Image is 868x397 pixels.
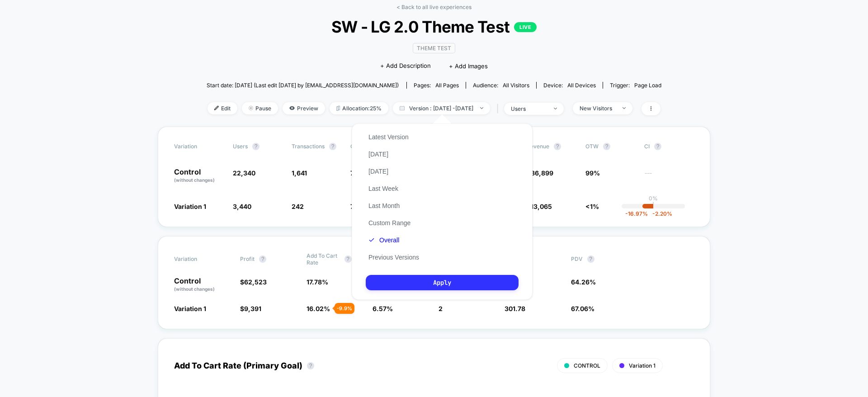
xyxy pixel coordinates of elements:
[233,143,248,150] span: users
[174,203,206,210] span: Variation 1
[652,202,654,208] p: |
[174,168,224,184] p: Control
[571,278,596,286] span: 64.26 %
[307,362,314,369] button: ?
[174,143,224,150] span: Variation
[233,169,255,177] span: 22,340
[536,82,603,89] span: Device:
[585,169,600,177] span: 99%
[283,102,325,114] span: Preview
[249,106,253,110] img: end
[242,102,278,114] span: Pause
[480,107,483,109] img: end
[413,43,455,53] span: Theme Test
[380,61,431,71] span: + Add Description
[174,305,206,312] span: Variation 1
[571,255,583,262] span: PDV
[649,195,658,202] p: 0%
[603,143,610,150] button: ?
[400,106,405,110] img: calendar
[292,203,304,210] span: 242
[307,278,328,286] span: 17.78 %
[336,106,340,111] img: rebalance
[207,82,399,89] span: Start date: [DATE] (Last edit [DATE] by [EMAIL_ADDRESS][DOMAIN_NAME])
[233,203,251,210] span: 3,440
[554,143,561,150] button: ?
[514,22,537,32] p: LIVE
[503,82,529,89] span: All Visitors
[505,305,525,312] span: 301.78
[554,108,557,109] img: end
[629,362,656,369] span: Variation 1
[644,170,694,184] span: ---
[208,102,237,114] span: Edit
[259,255,266,263] button: ?
[634,82,661,89] span: Page Load
[648,210,672,217] span: -2.20 %
[414,82,459,89] div: Pages:
[330,102,388,114] span: Allocation: 25%
[585,203,599,210] span: <1%
[366,133,411,141] button: Latest Version
[244,305,261,312] span: 9,391
[329,143,336,150] button: ?
[240,305,261,312] span: $
[366,275,519,290] button: Apply
[644,143,694,150] span: CI
[580,105,616,112] div: New Visitors
[174,252,224,266] span: Variation
[567,82,596,89] span: all devices
[335,303,354,314] div: - 9.9 %
[174,286,215,292] span: (without changes)
[174,277,231,293] p: Control
[531,169,553,177] span: 86,899
[252,143,259,150] button: ?
[571,305,594,312] span: 67.06 %
[495,102,504,115] span: |
[292,169,307,177] span: 1,641
[439,305,443,312] span: 2
[435,82,459,89] span: all pages
[585,143,635,150] span: OTW
[240,278,267,286] span: $
[625,210,648,217] span: -16.97 %
[473,82,529,89] div: Audience:
[623,107,626,109] img: end
[174,177,215,183] span: (without changes)
[292,143,325,150] span: Transactions
[229,17,639,36] span: SW - LG 2.0 Theme Test
[366,167,391,175] button: [DATE]
[366,202,402,210] button: Last Month
[244,278,267,286] span: 62,523
[307,305,330,312] span: 16.02 %
[393,102,490,114] span: Version : [DATE] - [DATE]
[240,255,255,262] span: Profit
[366,253,422,261] button: Previous Versions
[214,106,219,110] img: edit
[610,82,661,89] div: Trigger:
[373,305,393,312] span: 6.57 %
[574,362,600,369] span: CONTROL
[587,255,594,263] button: ?
[366,184,401,193] button: Last Week
[366,219,413,227] button: Custom Range
[449,62,488,70] span: + Add Images
[307,252,340,266] span: Add To Cart Rate
[366,236,402,244] button: Overall
[654,143,661,150] button: ?
[366,150,391,158] button: [DATE]
[396,4,472,10] a: < Back to all live experiences
[511,105,547,112] div: users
